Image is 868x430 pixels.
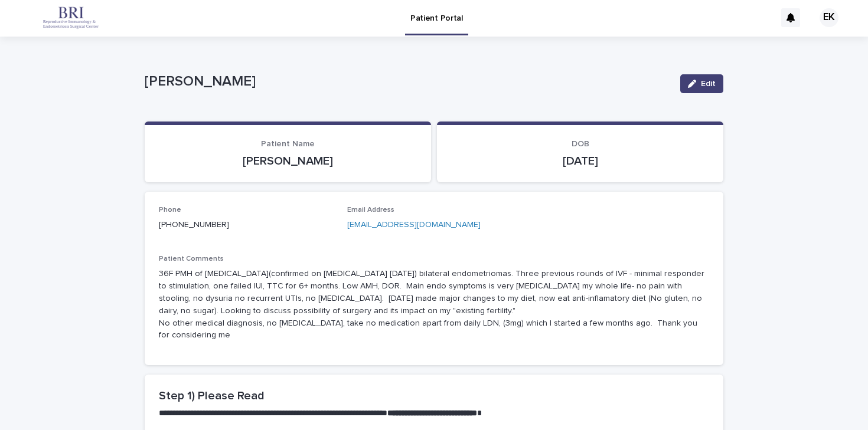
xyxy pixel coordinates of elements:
span: Patient Comments [159,255,224,262]
button: Edit [680,74,723,93]
span: Edit [701,80,716,88]
a: [EMAIL_ADDRESS][DOMAIN_NAME] [347,221,481,229]
span: DOB [572,140,589,148]
h2: Step 1) Please Read [159,389,709,403]
img: oRmERfgFTTevZZKagoCM [24,6,118,29]
span: Email Address [347,206,394,214]
span: Phone [159,206,181,214]
p: [DATE] [451,154,709,168]
a: [PHONE_NUMBER] [159,221,229,229]
span: Patient Name [261,140,315,148]
p: [PERSON_NAME] [145,73,671,90]
p: 36F PMH of [MEDICAL_DATA](confirmed on [MEDICAL_DATA] [DATE]) bilateral endometriomas. Three prev... [159,268,709,342]
p: [PERSON_NAME] [159,154,417,168]
div: EK [820,8,838,27]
